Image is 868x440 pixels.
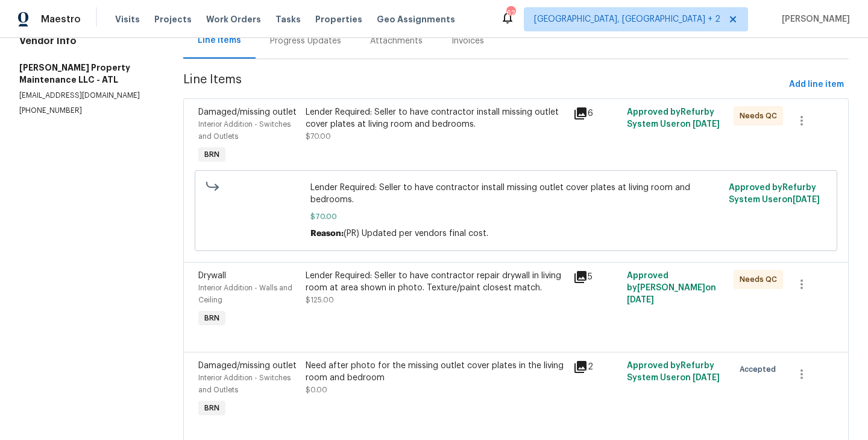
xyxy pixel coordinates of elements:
[198,108,297,116] span: Damaged/missing outlet
[573,106,620,121] div: 6
[729,183,820,204] span: Approved by Refurby System User on
[627,362,720,382] span: Approved by Refurby System User on
[198,272,226,280] span: Drywall
[306,270,566,294] div: Lender Required: Seller to have contractor repair drywall in living room at area shown in photo. ...
[506,7,515,19] div: 62
[627,296,654,304] span: [DATE]
[183,74,784,96] span: Line Items
[740,110,782,122] span: Needs QC
[451,35,484,47] div: Invoices
[198,121,291,140] span: Interior Addition - Switches and Outlets
[306,296,334,304] span: $125.00
[310,211,721,223] span: $70.00
[740,273,782,285] span: Needs QC
[693,374,720,382] span: [DATE]
[777,13,850,25] span: [PERSON_NAME]
[198,362,297,370] span: Damaged/missing outlet
[200,402,224,414] span: BRN
[154,13,192,25] span: Projects
[200,312,224,324] span: BRN
[693,120,720,129] span: [DATE]
[198,34,241,46] div: Line Items
[310,229,344,238] span: Reason:
[198,284,292,304] span: Interior Addition - Walls and Ceiling
[115,13,140,25] span: Visits
[306,360,566,384] div: Need after photo for the missing outlet cover plates in the living room and bedroom
[370,35,423,47] div: Attachments
[19,35,154,47] h4: Vendor Info
[41,13,81,25] span: Maestro
[306,133,331,140] span: $70.00
[275,15,301,24] span: Tasks
[206,13,261,25] span: Work Orders
[306,386,327,394] span: $0.00
[306,106,566,130] div: Lender Required: Seller to have contractor install missing outlet cover plates at living room and...
[310,182,721,206] span: Lender Required: Seller to have contractor install missing outlet cover plates at living room and...
[627,108,720,129] span: Approved by Refurby System User on
[573,360,620,374] div: 2
[198,374,291,394] span: Interior Addition - Switches and Outlets
[19,91,154,101] p: [EMAIL_ADDRESS][DOMAIN_NAME]
[573,270,620,284] div: 5
[270,35,341,47] div: Progress Updates
[377,13,455,25] span: Geo Assignments
[534,13,720,25] span: [GEOGRAPHIC_DATA], [GEOGRAPHIC_DATA] + 2
[793,196,820,204] span: [DATE]
[19,62,154,86] h5: [PERSON_NAME] Property Maintenance LLC - ATL
[627,272,716,304] span: Approved by [PERSON_NAME] on
[789,77,844,92] span: Add line item
[19,106,154,116] p: [PHONE_NUMBER]
[315,13,362,25] span: Properties
[344,229,488,238] span: (PR) Updated per vendors final cost.
[784,74,849,96] button: Add line item
[200,148,224,161] span: BRN
[740,363,781,375] span: Accepted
